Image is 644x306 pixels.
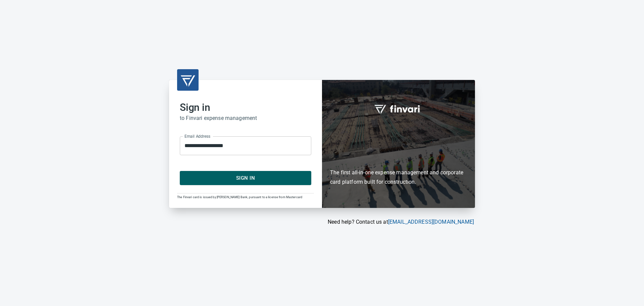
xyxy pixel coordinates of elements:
span: The Finvari card is issued by [PERSON_NAME] Bank, pursuant to a license from Mastercard [177,195,302,199]
h2: Sign in [180,101,311,114]
img: transparent_logo.png [180,72,196,88]
span: Sign In [187,174,304,182]
div: Finvari [322,80,475,208]
a: [EMAIL_ADDRESS][DOMAIN_NAME] [388,219,474,225]
h6: to Finvari expense management [180,114,311,123]
button: Sign In [180,171,311,185]
h6: The first all-in-one expense management and corporate card platform built for construction. [330,129,467,187]
img: fullword_logo_white.png [373,101,424,117]
p: Need help? Contact us at [169,218,474,226]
